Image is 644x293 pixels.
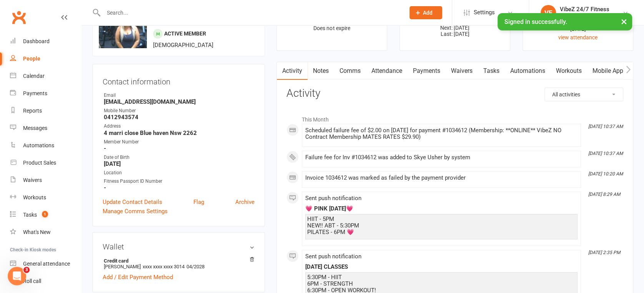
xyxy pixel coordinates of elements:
[101,7,399,18] input: Search...
[9,8,28,27] a: Clubworx
[23,38,50,44] div: Dashboard
[308,62,334,80] a: Notes
[8,267,26,285] iframe: Intercom live chat
[104,169,255,177] div: Location
[10,154,81,172] a: Product Sales
[103,74,255,86] h3: Contact information
[474,4,495,21] span: Settings
[588,124,623,129] i: [DATE] 10:37 AM
[103,207,168,216] a: Manage Comms Settings
[103,197,162,207] a: Update Contact Details
[23,229,51,235] div: What's New
[23,125,47,131] div: Messages
[103,257,255,271] li: [PERSON_NAME]
[104,184,255,191] strong: -
[305,195,361,202] span: Sent push notification
[103,273,173,282] a: Add / Edit Payment Method
[104,130,255,136] strong: 4 marri close Blue haven Nsw 2262
[104,92,255,99] div: Email
[558,34,597,40] a: view attendance
[23,177,42,183] div: Waivers
[104,114,255,121] strong: 0412943574
[478,62,505,80] a: Tasks
[153,42,213,49] span: [DEMOGRAPHIC_DATA]
[305,205,577,212] div: 💗 PINK [DATE]💗
[104,123,255,130] div: Address
[10,137,81,154] a: Automations
[446,62,478,80] a: Waivers
[277,62,308,80] a: Activity
[10,255,81,273] a: General attendance kiosk mode
[193,197,204,207] a: Flag
[104,138,255,146] div: Member Number
[10,50,81,67] a: People
[143,264,185,269] span: xxxx xxxx xxxx 3014
[186,264,205,269] span: 04/2028
[10,120,81,137] a: Messages
[104,178,255,185] div: Fitness Passport ID Number
[10,224,81,241] a: What's New
[10,67,81,85] a: Calendar
[408,62,446,80] a: Payments
[10,273,81,290] a: Roll call
[551,62,587,80] a: Workouts
[305,264,577,270] div: [DATE] CLASSES
[10,172,81,189] a: Waivers
[588,250,620,255] i: [DATE] 2:35 PM
[504,18,567,25] span: Signed in successfully.
[10,189,81,206] a: Workouts
[588,192,620,197] i: [DATE] 8:29 AM
[104,258,251,264] strong: Credit card
[104,154,255,161] div: Date of Birth
[104,107,255,115] div: Mobile Number
[104,160,255,167] strong: [DATE]
[23,160,56,166] div: Product Sales
[305,127,577,140] div: Scheduled failure fee of $2.00 on [DATE] for payment #1034612 (Membership: **ONLINE** VibeZ NO Co...
[23,278,41,284] div: Roll call
[23,212,37,218] div: Tasks
[305,154,577,161] div: Failure fee for Inv #1034612 was added to Skye Usher by system
[617,13,631,30] button: ×
[587,62,629,80] a: Mobile App
[23,142,54,148] div: Automations
[104,145,255,152] strong: -
[560,6,609,13] div: VibeZ 24/7 Fitness
[588,171,623,177] i: [DATE] 10:20 AM
[23,267,30,273] span: 3
[164,30,206,37] span: Active member
[23,90,47,96] div: Payments
[104,98,255,105] strong: [EMAIL_ADDRESS][DOMAIN_NAME]
[334,62,366,80] a: Comms
[366,62,408,80] a: Attendance
[423,10,433,16] span: Add
[307,216,576,236] div: HIIT - 5PM NEW!! ABT - 5:30PM PILATES - 6PM 💗
[23,108,42,114] div: Reports
[560,13,609,20] div: VibeZ 24/7 Fitness
[409,6,442,19] button: Add
[10,33,81,50] a: Dashboard
[103,242,255,251] h3: Wallet
[42,211,48,217] span: 1
[23,56,40,62] div: People
[10,206,81,224] a: Tasks 1
[286,88,623,99] h3: Activity
[305,175,577,181] div: Invoice 1034612 was marked as failed by the payment provider
[10,102,81,120] a: Reports
[305,253,361,260] span: Sent push notification
[23,194,46,200] div: Workouts
[505,62,551,80] a: Automations
[23,73,45,79] div: Calendar
[588,151,623,156] i: [DATE] 10:37 AM
[286,111,623,124] li: This Month
[235,197,255,207] a: Archive
[541,5,556,20] div: VF
[23,261,70,267] div: General attendance
[10,85,81,102] a: Payments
